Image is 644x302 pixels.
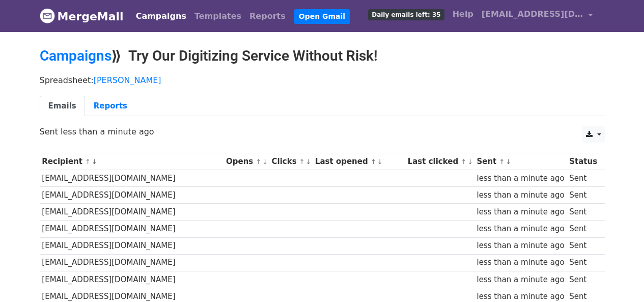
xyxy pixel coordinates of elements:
a: Campaigns [132,6,190,26]
span: Daily emails left: 35 [368,9,444,20]
td: Sent [567,204,599,221]
td: [EMAIL_ADDRESS][DOMAIN_NAME] [40,271,224,288]
p: Spreadsheet: [40,75,605,86]
a: Open Gmail [294,9,350,24]
td: Sent [567,187,599,204]
td: Sent [567,237,599,254]
a: Campaigns [40,47,111,64]
a: ↓ [262,158,268,166]
th: Clicks [269,153,313,170]
a: Daily emails left: 35 [364,4,448,24]
a: MergeMail [40,6,124,27]
a: Reports [85,96,136,117]
td: [EMAIL_ADDRESS][DOMAIN_NAME] [40,170,224,187]
th: Last clicked [405,153,474,170]
a: Templates [190,6,245,26]
th: Sent [474,153,567,170]
a: ↑ [371,158,376,166]
td: [EMAIL_ADDRESS][DOMAIN_NAME] [40,254,224,271]
div: less than a minute ago [477,274,564,286]
td: [EMAIL_ADDRESS][DOMAIN_NAME] [40,237,224,254]
div: less than a minute ago [477,257,564,268]
th: Status [567,153,599,170]
a: ↓ [467,158,473,166]
td: [EMAIL_ADDRESS][DOMAIN_NAME] [40,204,224,221]
th: Opens [223,153,269,170]
th: Recipient [40,153,224,170]
a: ↑ [85,158,91,166]
a: ↑ [299,158,305,166]
td: Sent [567,170,599,187]
a: ↓ [92,158,97,166]
p: Sent less than a minute ago [40,126,605,137]
a: ↑ [256,158,261,166]
a: ↓ [506,158,511,166]
div: less than a minute ago [477,223,564,235]
div: less than a minute ago [477,189,564,201]
a: ↑ [499,158,505,166]
td: Sent [567,221,599,237]
div: less than a minute ago [477,240,564,252]
a: ↑ [461,158,466,166]
span: [EMAIL_ADDRESS][DOMAIN_NAME] [482,8,583,20]
div: less than a minute ago [477,173,564,184]
a: ↓ [377,158,383,166]
h2: ⟫ Try Our Digitizing Service Without Risk! [40,47,605,65]
td: [EMAIL_ADDRESS][DOMAIN_NAME] [40,221,224,237]
td: Sent [567,254,599,271]
img: MergeMail logo [40,8,55,23]
th: Last opened [313,153,405,170]
a: Emails [40,96,85,117]
td: [EMAIL_ADDRESS][DOMAIN_NAME] [40,187,224,204]
td: Sent [567,271,599,288]
a: Reports [245,6,290,26]
a: ↓ [306,158,312,166]
a: [PERSON_NAME] [94,75,161,85]
div: less than a minute ago [477,206,564,218]
a: Help [449,4,478,24]
a: [EMAIL_ADDRESS][DOMAIN_NAME] [478,4,597,28]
